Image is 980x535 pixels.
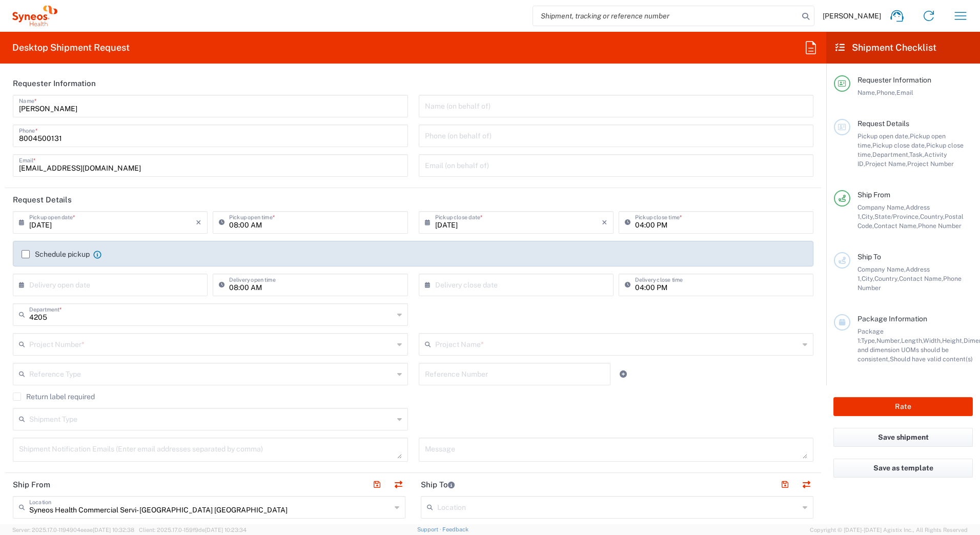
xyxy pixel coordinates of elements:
span: Company Name, [857,203,906,211]
span: Name, [857,89,876,96]
span: City, [862,213,874,220]
span: Task, [909,151,924,158]
span: Country, [920,213,945,220]
span: Package 1: [857,327,884,344]
span: [DATE] 10:23:34 [205,527,247,533]
span: Country, [874,275,899,282]
h2: Requester Information [13,78,96,89]
span: Pickup open date, [857,132,910,140]
h2: Desktop Shipment Request [12,42,130,54]
span: Phone, [876,89,896,96]
span: Phone Number [918,222,962,230]
span: [DATE] 10:32:38 [93,527,134,533]
button: Save shipment [833,428,973,447]
a: Feedback [442,526,468,532]
span: City, [862,275,874,282]
span: Package Information [857,315,927,323]
span: Pickup close date, [872,141,926,149]
label: Schedule pickup [22,250,90,258]
span: Ship From [857,191,890,199]
span: Contact Name, [874,222,918,230]
h2: Shipment Checklist [835,42,936,54]
span: Width, [923,337,942,344]
span: State/Province, [874,213,920,220]
span: Height, [942,337,964,344]
span: Project Number [907,160,954,168]
i: × [196,214,201,231]
span: Ship To [857,253,881,261]
span: Copyright © [DATE]-[DATE] Agistix Inc., All Rights Reserved [810,525,968,534]
span: Email [896,89,913,96]
span: Project Name, [865,160,907,168]
a: Support [417,526,443,532]
span: Requester Information [857,76,931,84]
span: Department, [872,151,909,158]
span: Server: 2025.17.0-1194904eeae [12,527,134,533]
i: × [602,214,607,231]
span: Request Details [857,119,909,128]
input: Shipment, tracking or reference number [533,6,799,26]
button: Rate [833,397,973,416]
span: Number, [876,337,901,344]
a: Add Reference [616,367,630,381]
span: Type, [861,337,876,344]
h2: Ship To [421,480,455,490]
span: [PERSON_NAME] [823,11,881,20]
span: Should have valid content(s) [890,355,973,363]
span: Client: 2025.17.0-159f9de [139,527,247,533]
h2: Request Details [13,195,72,205]
label: Return label required [13,393,95,401]
span: Company Name, [857,265,906,273]
span: Length, [901,337,923,344]
h2: Ship From [13,480,50,490]
span: Contact Name, [899,275,943,282]
button: Save as template [833,459,973,478]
